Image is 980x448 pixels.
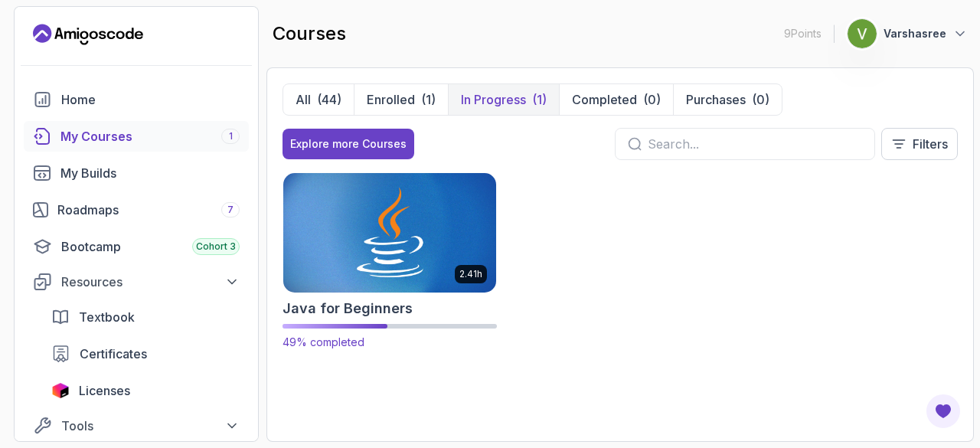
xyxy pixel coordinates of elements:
[881,128,958,160] button: Filters
[24,231,249,262] a: bootcamp
[57,201,240,219] div: Roadmaps
[913,135,948,153] p: Filters
[847,18,968,49] button: user profile imageVarshasree
[227,204,234,216] span: 7
[51,383,70,398] img: jetbrains icon
[273,21,346,46] h2: courses
[61,273,240,291] div: Resources
[24,195,249,225] a: roadmaps
[317,90,341,109] div: (44)
[24,121,249,152] a: courses
[448,84,559,115] button: In Progress(1)
[61,90,240,109] div: Home
[925,393,962,430] button: Open Feedback Button
[79,381,130,400] span: Licenses
[673,84,782,115] button: Purchases(0)
[42,375,249,406] a: licenses
[283,335,364,348] span: 49% completed
[24,268,249,296] button: Resources
[196,240,236,253] span: Cohort 3
[559,84,673,115] button: Completed(0)
[24,158,249,188] a: builds
[24,412,249,440] button: Tools
[367,90,415,109] p: Enrolled
[421,90,436,109] div: (1)
[283,129,414,159] button: Explore more Courses
[572,90,637,109] p: Completed
[848,19,877,48] img: user profile image
[296,90,311,109] p: All
[283,84,354,115] button: All(44)
[643,90,661,109] div: (0)
[61,237,240,256] div: Bootcamp
[752,90,769,109] div: (0)
[884,26,946,41] p: Varshasree
[784,26,822,41] p: 9 Points
[283,298,413,319] h2: Java for Beginners
[290,136,407,152] div: Explore more Courses
[229,130,233,142] span: 1
[33,22,143,47] a: Landing page
[354,84,448,115] button: Enrolled(1)
[60,127,240,146] div: My Courses
[60,164,240,182] div: My Builds
[686,90,746,109] p: Purchases
[61,417,240,435] div: Tools
[80,345,147,363] span: Certificates
[79,308,135,326] span: Textbook
[42,338,249,369] a: certificates
[648,135,862,153] input: Search...
[459,268,482,280] p: 2.41h
[24,84,249,115] a: home
[278,170,501,295] img: Java for Beginners card
[461,90,526,109] p: In Progress
[42,302,249,332] a: textbook
[532,90,547,109] div: (1)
